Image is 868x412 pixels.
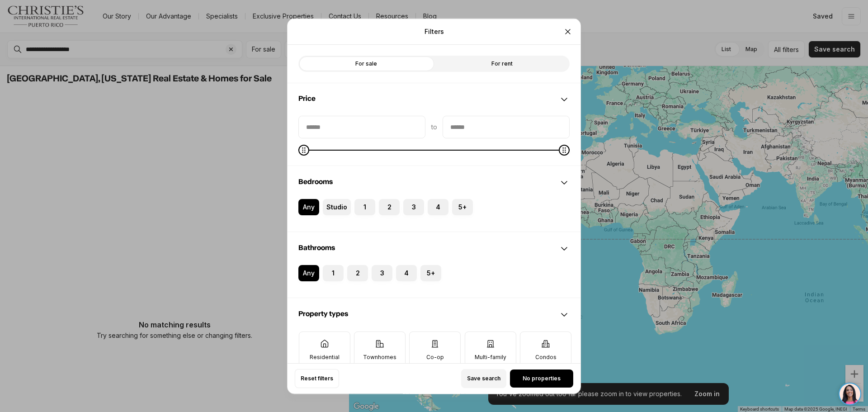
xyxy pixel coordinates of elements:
[461,369,506,388] button: Save search
[298,178,333,185] span: Bedrooms
[288,298,580,331] div: Property types
[443,116,569,137] input: priceMax
[420,265,441,281] label: 5+
[510,369,573,388] button: No properties
[298,244,335,251] span: Bathrooms
[298,144,309,155] span: Minimum
[372,265,392,281] label: 3
[288,115,580,165] div: Price
[559,22,577,40] button: Close
[428,199,448,215] label: 4
[434,55,570,71] label: For rent
[298,95,316,102] span: Price
[535,353,557,360] p: Condos
[425,28,444,35] p: Filters
[288,199,580,231] div: Bedrooms
[298,55,434,71] label: For sale
[396,265,417,281] label: 4
[403,199,424,215] label: 3
[301,375,333,382] span: Reset filters
[475,353,506,360] p: Multi-family
[523,375,561,382] span: No properties
[288,83,580,115] div: Price
[426,353,444,360] p: Co-op
[467,375,500,382] span: Save search
[288,265,580,297] div: Bathrooms
[347,265,368,281] label: 2
[298,310,348,317] span: Property types
[298,199,319,215] label: Any
[452,199,473,215] label: 5+
[559,144,570,155] span: Maximum
[298,265,319,281] label: Any
[310,353,340,360] p: Residential
[288,232,580,265] div: Bathrooms
[323,265,344,281] label: 1
[431,123,437,130] span: to
[363,353,396,360] p: Townhomes
[288,166,580,199] div: Bedrooms
[299,116,425,137] input: priceMin
[354,199,375,215] label: 1
[323,199,351,215] label: Studio
[5,5,26,26] img: be3d4b55-7850-4bcb-9297-a2f9cd376e78.png
[379,199,400,215] label: 2
[295,369,339,388] button: Reset filters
